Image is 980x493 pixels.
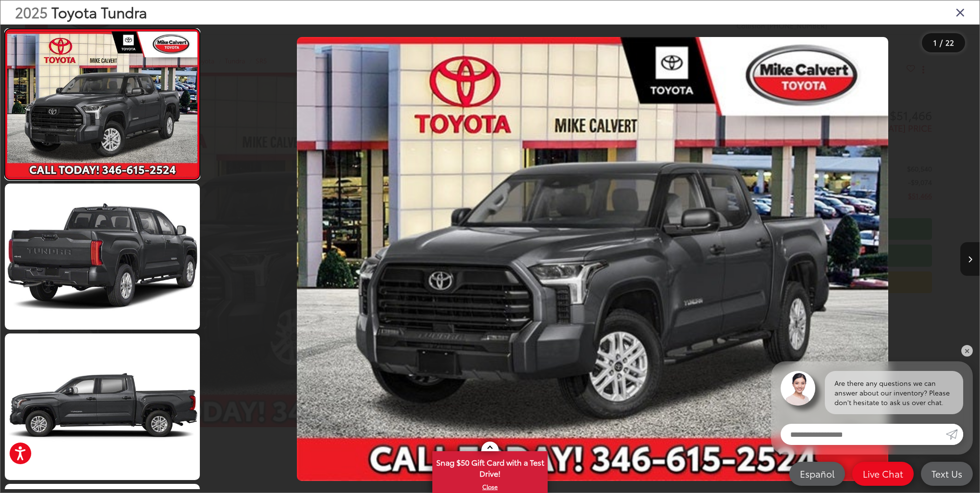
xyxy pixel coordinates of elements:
a: Live Chat [852,462,914,486]
div: Are there any questions we can answer about our inventory? Please don't hesitate to ask us over c... [825,371,963,414]
img: 2025 Toyota Tundra SR5 [3,182,202,331]
span: Español [795,468,839,480]
span: / [939,39,943,46]
button: Next image [960,242,980,276]
span: 1 [933,37,937,48]
a: Submit [946,424,963,445]
i: Close gallery [955,6,965,18]
a: Text Us [921,462,973,486]
span: 2025 [15,1,48,22]
img: 2025 Toyota Tundra SR5 [5,32,199,177]
img: 2025 Toyota Tundra SR5 [297,37,888,481]
img: 2025 Toyota Tundra SR5 [3,332,202,481]
span: Text Us [927,468,967,480]
div: 2025 Toyota Tundra SR5 0 [206,37,980,481]
span: Snag $50 Gift Card with a Test Drive! [433,452,547,481]
img: Agent profile photo [781,371,815,406]
span: Toyota Tundra [51,1,147,22]
span: Live Chat [858,468,908,480]
input: Enter your message [781,424,946,445]
span: 22 [945,37,954,48]
a: Español [789,462,845,486]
